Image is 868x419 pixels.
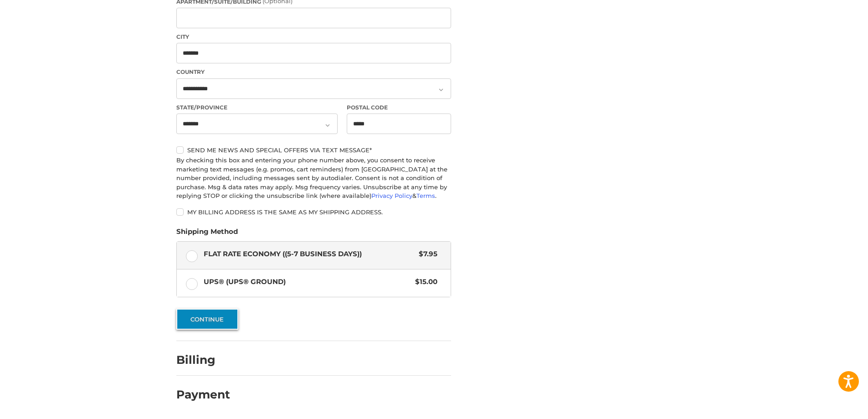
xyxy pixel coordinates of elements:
[176,388,230,402] h2: Payment
[411,277,437,287] span: $15.00
[204,277,411,287] span: UPS® (UPS® Ground)
[371,192,412,199] a: Privacy Policy
[414,249,437,259] span: $7.95
[176,146,451,154] label: Send me news and special offers via text message*
[176,68,451,76] label: Country
[176,156,451,201] div: By checking this box and entering your phone number above, you consent to receive marketing text ...
[416,192,435,199] a: Terms
[347,103,452,112] label: Postal Code
[176,309,238,330] button: Continue
[176,103,338,112] label: State/Province
[204,249,415,259] span: Flat Rate Economy ((5-7 Business Days))
[176,208,451,216] label: My billing address is the same as my shipping address.
[176,33,451,41] label: City
[176,353,230,367] h2: Billing
[176,227,238,241] legend: Shipping Method
[793,394,868,419] iframe: Google Customer Reviews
